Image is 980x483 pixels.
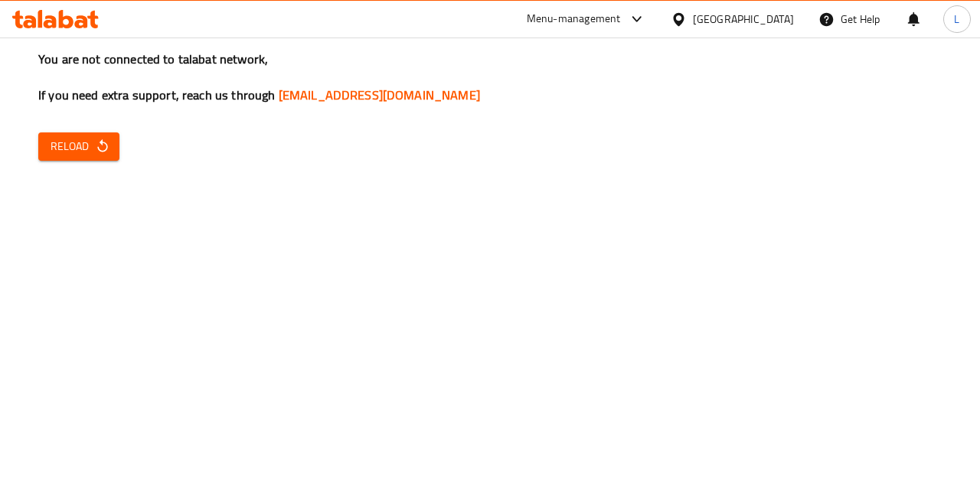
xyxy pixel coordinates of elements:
[693,11,794,28] div: [GEOGRAPHIC_DATA]
[279,83,480,106] a: [EMAIL_ADDRESS][DOMAIN_NAME]
[51,137,107,156] span: Reload
[527,10,621,28] div: Menu-management
[38,132,119,161] button: Reload
[38,51,942,104] h3: You are not connected to talabat network, If you need extra support, reach us through
[954,11,959,28] span: L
